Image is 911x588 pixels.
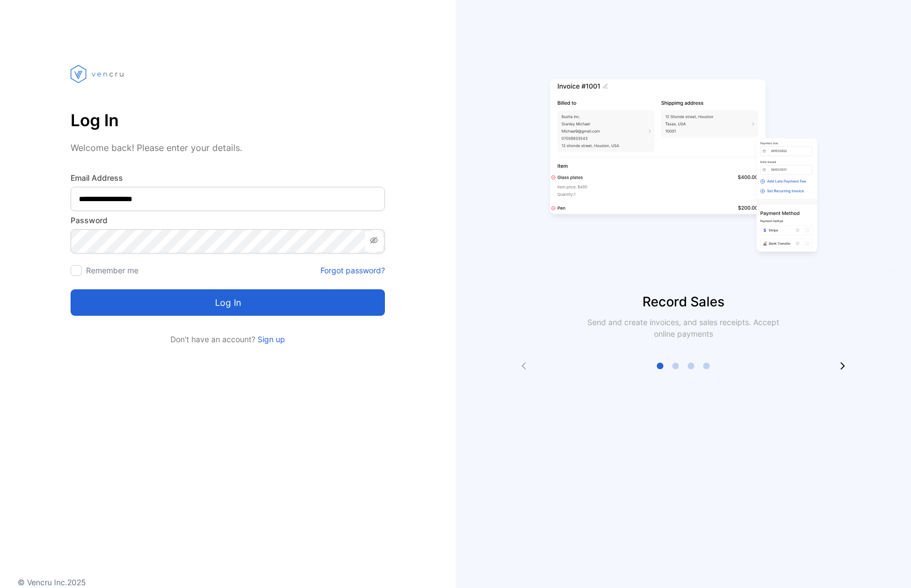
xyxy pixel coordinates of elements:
img: slider image [545,44,821,292]
p: Don't have an account? [71,333,385,345]
a: Forgot password? [320,265,385,276]
button: Log in [71,289,385,316]
img: vencru logo [71,44,126,104]
label: Password [71,214,385,226]
label: Email Address [71,172,385,184]
p: Welcome back! Please enter your details. [71,141,385,154]
p: Record Sales [456,292,911,312]
a: Sign up [255,335,285,344]
p: Send and create invoices, and sales receipts. Accept online payments [577,316,789,339]
p: Log In [71,107,385,133]
label: Remember me [86,266,138,275]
